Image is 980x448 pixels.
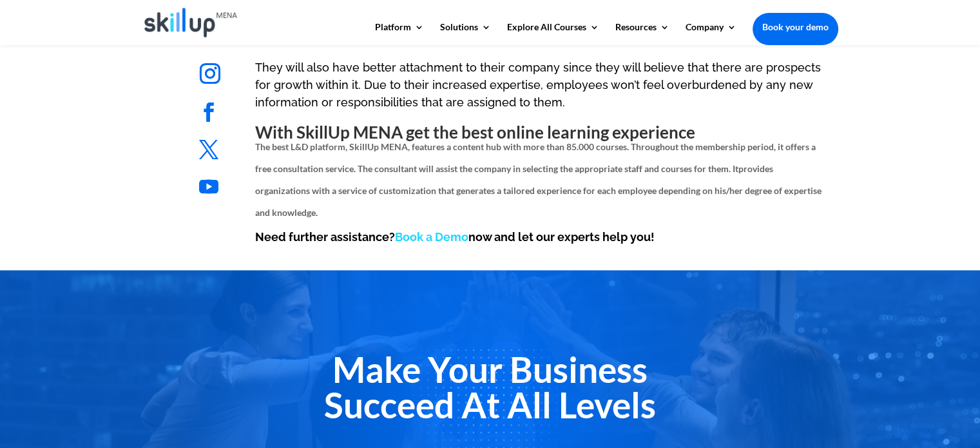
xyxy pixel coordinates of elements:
p: They will also have better attachment to their company since they will believe that there are pro... [255,59,821,122]
a: Follow on Facebook [189,93,228,131]
h2: Make Your Business Succeed At All Levels [142,352,838,429]
a: Follow on Youtube [189,168,228,206]
span: The best L&D platform, SkillUp MENA, features a content hub with more than 85.000 courses. Throug... [255,141,816,174]
a: Platform [375,23,424,44]
strong: Need further assistance? now and let our experts help you! [255,230,655,244]
iframe: Chat Widget [765,309,980,448]
a: Book your demo [753,13,838,41]
a: Company [686,23,736,44]
a: Book a Demo [395,230,468,244]
a: Solutions [440,23,491,44]
img: Skillup Mena [144,8,238,37]
a: Follow on X [189,130,228,169]
strong: With SkillUp MENA get the best online learning experience [255,122,695,142]
a: Follow on Instagram [189,53,231,94]
span: provides organizations with a service of customization that generates a tailored experience for e... [255,163,821,218]
a: Explore All Courses [507,23,599,44]
a: Resources [615,23,669,44]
